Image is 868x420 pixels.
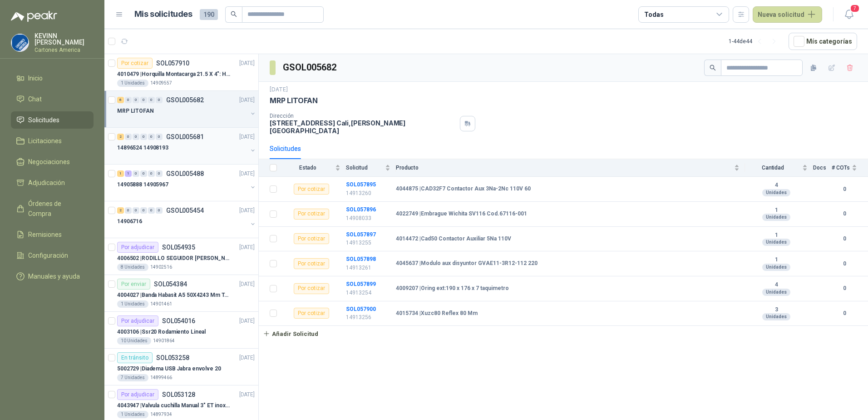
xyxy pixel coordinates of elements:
[117,207,124,214] div: 2
[762,189,790,196] div: Unidades
[294,209,329,220] div: Por cotizar
[396,165,732,171] span: Producto
[813,159,832,177] th: Docs
[28,271,80,281] span: Manuales y ayuda
[117,374,148,381] div: 7 Unidades
[270,144,301,154] div: Solicitudes
[346,281,376,287] b: SOL057899
[134,8,192,21] h1: Mis solicitudes
[11,153,94,170] a: Negociaciones
[117,134,124,140] div: 2
[117,365,221,373] p: 5002729 | Diadema USB Jabra envolve 20
[396,185,531,193] b: 4044875 | CAD32F7 Contactor Aux 3Na-2Nc 110V 60
[125,97,132,103] div: 0
[745,207,808,214] b: 1
[117,279,150,290] div: Por enviar
[117,205,256,234] a: 2 0 0 0 0 0 GSOL005454[DATE] 14906716
[762,313,790,320] div: Unidades
[117,389,158,400] div: Por adjudicar
[294,233,329,244] div: Por cotizar
[346,165,383,171] span: Solicitud
[396,285,509,292] b: 4009207 | Oring ext:190 x 176 x 7 taquimetro
[11,34,29,51] img: Company Logo
[117,254,230,263] p: 4006502 | RODILLO SEGUIDOR [PERSON_NAME] REF. NATV-17-PPA [PERSON_NAME]
[156,170,163,177] div: 0
[346,313,390,322] p: 14913256
[850,4,860,13] span: 7
[156,207,163,214] div: 0
[148,134,155,140] div: 0
[117,337,151,345] div: 10 Unidades
[346,256,376,262] a: SOL057898
[239,133,255,141] p: [DATE]
[239,390,255,399] p: [DATE]
[396,235,511,243] b: 4014472 | Cad50 Contactor Auxiliar 5Na 110V
[104,275,258,312] a: Por enviarSOL054384[DATE] 4004027 |Banda Habasit A5 50X4243 Mm Tension -2%1 Unidades14901461
[162,318,195,324] p: SOL054016
[762,239,790,246] div: Unidades
[35,33,94,45] p: KEVINN [PERSON_NAME]
[832,260,857,268] b: 0
[239,243,255,252] p: [DATE]
[104,54,258,91] a: Por cotizarSOL057910[DATE] 4010479 |Horquilla Montacarga 21.5 X 4": Horquilla Telescopica Overall...
[11,70,94,87] a: Inicio
[11,195,94,222] a: Órdenes de Compra
[346,306,376,312] a: SOL057900
[346,289,390,297] p: 14913254
[125,170,132,177] div: 1
[28,94,42,104] span: Chat
[11,174,94,191] a: Adjudicación
[140,134,147,140] div: 0
[104,238,258,275] a: Por adjudicarSOL054935[DATE] 4006502 |RODILLO SEGUIDOR [PERSON_NAME] REF. NATV-17-PPA [PERSON_NAM...
[239,170,255,178] p: [DATE]
[166,207,204,214] p: GSOL005454
[762,214,790,221] div: Unidades
[832,185,857,194] b: 0
[11,111,94,129] a: Solicitudes
[283,60,338,75] h3: GSOL005682
[745,182,808,189] b: 4
[346,159,396,177] th: Solicitud
[200,9,218,20] span: 190
[396,260,538,267] b: 4045637 | Modulo aux disyuntor GVAE11-3R12-112 220
[832,210,857,218] b: 0
[239,206,255,215] p: [DATE]
[753,6,822,23] button: Nueva solicitud
[832,309,857,318] b: 0
[125,134,132,140] div: 0
[762,289,790,296] div: Unidades
[239,354,255,362] p: [DATE]
[346,214,390,223] p: 14908033
[166,134,204,140] p: GSOL005681
[396,310,478,317] b: 4015734 | Xuzc80 Reflex 80 Mm
[745,306,808,314] b: 3
[346,189,390,198] p: 14913260
[239,317,255,325] p: [DATE]
[156,355,189,361] p: SOL053258
[346,231,376,238] b: SOL057897
[125,207,132,214] div: 0
[117,170,124,177] div: 1
[294,184,329,195] div: Por cotizar
[832,165,850,171] span: # COTs
[346,181,376,188] a: SOL057895
[166,97,204,103] p: GSOL005682
[117,180,168,189] p: 14905888 14905967
[117,168,256,197] a: 1 1 0 0 0 0 GSOL005488[DATE] 14905888 14905967
[745,256,808,264] b: 1
[28,115,59,125] span: Solicitudes
[11,90,94,108] a: Chat
[346,239,390,247] p: 14913255
[156,134,163,140] div: 0
[270,113,456,119] p: Dirección
[346,206,376,213] b: SOL057896
[28,136,62,146] span: Licitaciones
[117,70,230,79] p: 4010479 | Horquilla Montacarga 21.5 X 4": Horquilla Telescopica Overall size 2108 x 660 x 324mm
[148,97,155,103] div: 0
[162,391,195,398] p: SOL053128
[644,10,663,20] div: Todas
[762,264,790,271] div: Unidades
[117,58,153,69] div: Por cotizar
[117,300,148,308] div: 1 Unidades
